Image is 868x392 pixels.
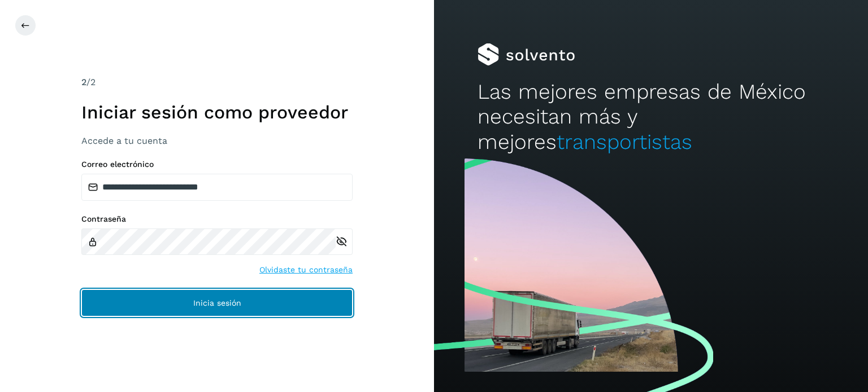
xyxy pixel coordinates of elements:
[81,289,353,316] button: Inicia sesión
[557,130,692,154] span: transportistas
[193,299,241,307] span: Inicia sesión
[81,135,353,146] h3: Accede a tu cuenta
[81,102,353,123] h1: Iniciar sesión como proveedor
[81,77,86,87] span: 2
[81,214,353,224] label: Contraseña
[81,76,353,89] div: /2
[81,160,353,169] label: Correo electrónico
[259,264,353,276] a: Olvidaste tu contraseña
[478,80,824,155] h2: Las mejores empresas de México necesitan más y mejores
